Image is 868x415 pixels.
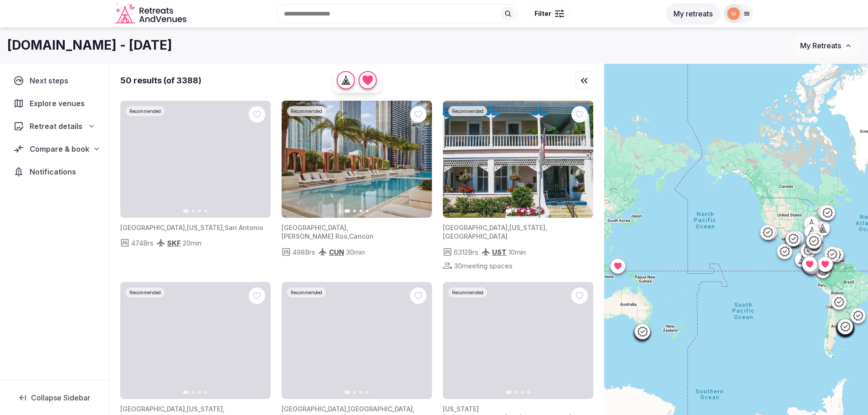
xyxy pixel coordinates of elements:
[346,405,348,413] span: ,
[31,393,90,402] span: Collapse Sidebar
[223,405,225,413] span: ,
[443,282,593,399] img: Featured image for venue
[30,121,82,132] span: Retreat details
[7,36,172,54] h1: [DOMAIN_NAME] - [DATE]
[791,34,861,57] button: My Retreats
[443,101,593,218] img: Featured image for venue
[346,247,365,257] span: 30 min
[282,224,346,231] span: [GEOGRAPHIC_DATA]
[198,210,201,212] button: Go to slide 3
[508,224,509,231] span: ,
[529,5,570,22] button: Filter
[120,75,201,86] div: 50 results (of 3388)
[30,143,89,154] span: Compare & book
[205,391,207,394] button: Go to slide 4
[126,106,164,116] div: Recommended
[205,210,207,212] button: Go to slide 4
[7,94,101,113] a: Explore venues
[129,289,161,296] span: Recommended
[344,390,350,394] button: Go to slide 1
[287,106,326,116] div: Recommended
[120,282,271,399] img: Featured image for venue
[521,210,524,212] button: Go to slide 3
[452,289,483,296] span: Recommended
[185,224,187,231] span: ,
[514,210,517,212] button: Go to slide 2
[293,247,315,257] span: 498 Brs
[348,232,349,240] span: ,
[183,209,189,213] button: Go to slide 1
[366,210,369,212] button: Go to slide 4
[282,101,432,218] img: Featured image for venue
[30,166,80,177] span: Notifications
[452,108,483,114] span: Recommended
[30,75,72,86] span: Next steps
[115,4,188,24] a: Visit the homepage
[360,210,362,212] button: Go to slide 3
[223,224,225,231] span: ,
[192,210,195,212] button: Go to slide 2
[443,224,508,231] span: [GEOGRAPHIC_DATA]
[666,9,720,18] a: My retreats
[534,9,551,18] span: Filter
[287,287,326,297] div: Recommended
[349,232,374,240] span: Cancún
[348,405,413,413] span: [GEOGRAPHIC_DATA]
[131,238,154,248] span: 474 Brs
[353,210,356,212] button: Go to slide 2
[7,388,101,408] button: Collapse Sidebar
[527,210,530,212] button: Go to slide 4
[282,405,346,413] span: [GEOGRAPHIC_DATA]
[183,238,201,248] span: 20 min
[30,98,88,109] span: Explore venues
[366,391,369,394] button: Go to slide 4
[413,405,415,413] span: ,
[448,106,487,116] div: Recommended
[360,391,362,394] button: Go to slide 3
[448,287,487,297] div: Recommended
[509,224,545,231] span: [US_STATE]
[492,248,507,256] span: UST
[443,232,508,240] span: [GEOGRAPHIC_DATA]
[508,247,526,257] span: 10 min
[120,101,271,218] img: Featured image for venue
[129,108,161,114] span: Recommended
[115,4,188,24] svg: Retreats and Venues company logo
[126,287,164,297] div: Recommended
[291,289,322,296] span: Recommended
[527,391,530,394] button: Go to slide 4
[506,390,512,394] button: Go to slide 1
[198,391,201,394] button: Go to slide 3
[183,390,189,394] button: Go to slide 1
[120,224,185,231] span: [GEOGRAPHIC_DATA]
[454,261,513,271] span: 30 meeting spaces
[353,391,356,394] button: Go to slide 2
[291,108,322,114] span: Recommended
[185,405,187,413] span: ,
[521,391,524,394] button: Go to slide 3
[727,7,740,20] img: moveinside.it
[7,71,101,90] a: Next steps
[120,405,185,413] span: [GEOGRAPHIC_DATA]
[344,209,350,213] button: Go to slide 1
[506,209,512,213] button: Go to slide 1
[346,224,348,231] span: ,
[800,41,841,50] span: My Retreats
[545,224,547,231] span: ,
[187,405,223,413] span: [US_STATE]
[7,162,101,181] a: Notifications
[514,391,517,394] button: Go to slide 2
[666,3,720,24] button: My retreats
[454,247,478,257] span: 6312 Brs
[282,282,432,399] img: Featured image for venue
[167,239,181,247] span: SKF
[225,224,263,231] span: San Antonio
[282,232,348,240] span: [PERSON_NAME] Roo
[192,391,195,394] button: Go to slide 2
[187,224,223,231] span: [US_STATE]
[329,248,344,256] span: CUN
